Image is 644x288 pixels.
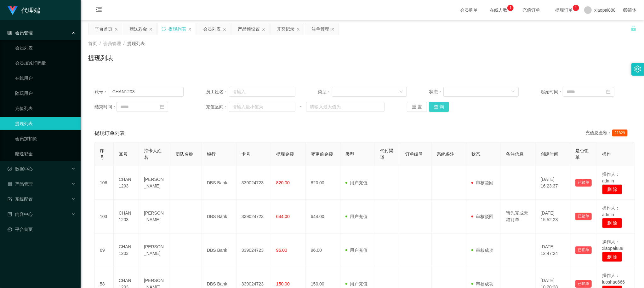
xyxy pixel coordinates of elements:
[306,233,340,267] td: 96.00
[575,246,592,254] button: 已锁单
[229,102,295,112] input: 请输入最小值为
[405,152,423,157] span: 订单编号
[8,223,76,236] a: 图标: dashboard平台首页
[15,117,76,130] a: 提现列表
[88,53,113,63] h1: 提现列表
[510,5,512,11] p: 1
[160,105,164,109] i: 图标: calendar
[206,104,229,110] span: 充值区间：
[114,27,118,31] i: 图标: close
[95,23,112,35] div: 平台首页
[511,90,515,94] i: 图标: down
[602,184,622,194] button: 删 除
[311,23,329,35] div: 注单管理
[114,233,139,267] td: CHAN1203
[407,102,427,112] button: 重 置
[429,102,449,112] button: 查 询
[380,148,393,160] span: 代付渠道
[331,27,335,31] i: 图标: close
[237,233,271,267] td: 339024723
[506,152,524,157] span: 备注信息
[203,23,221,35] div: 会员列表
[15,102,76,115] a: 充值列表
[295,104,306,110] span: ~
[100,41,101,46] span: /
[8,166,33,171] span: 数据中心
[123,41,125,46] span: /
[602,218,622,228] button: 删 除
[15,132,76,145] a: 会员加扣款
[15,72,76,84] a: 在线用户
[602,172,620,183] span: 操作人：admin
[575,213,592,220] button: 已锁单
[8,30,33,35] span: 会员管理
[306,200,340,233] td: 644.00
[507,5,514,11] sup: 1
[94,130,125,137] span: 提现订单列表
[206,89,229,95] span: 员工姓名：
[95,200,114,233] td: 103
[318,89,332,95] span: 类型：
[399,90,403,94] i: 图标: down
[88,41,97,46] span: 首页
[202,233,237,267] td: DBS Bank
[149,27,153,31] i: 图标: close
[95,166,114,200] td: 106
[573,5,579,11] sup: 1
[8,182,12,186] i: 图标: appstore-o
[8,6,18,15] img: logo.9652507e.png
[296,27,300,31] i: 图标: close
[471,281,493,286] span: 审核成功
[139,200,170,233] td: [PERSON_NAME]
[237,200,271,233] td: 339024723
[602,252,622,262] button: 删 除
[602,152,611,157] span: 操作
[8,8,40,13] a: 代理端
[602,273,625,285] span: 操作人：luoshao666
[345,180,368,185] span: 用户充值
[8,197,33,202] span: 系统配置
[129,23,147,35] div: 赠送彩金
[345,214,368,219] span: 用户充值
[15,87,76,100] a: 陪玩用户
[612,130,628,136] span: 21829
[471,152,480,157] span: 状态
[109,87,184,97] input: 请输入
[429,89,443,95] span: 状态：
[552,8,576,12] span: 提现订单
[277,23,294,35] div: 开奖记录
[237,166,271,200] td: 339024723
[575,5,577,11] p: 1
[15,42,76,54] a: 会员列表
[114,166,139,200] td: CHAN1203
[487,8,510,12] span: 在线人数
[276,180,290,185] span: 820.00
[8,212,12,216] i: 图标: profile
[437,152,454,157] span: 系统备注
[144,148,162,160] span: 持卡人姓名
[536,200,570,233] td: [DATE] 15:52:23
[94,104,117,110] span: 结束时间：
[188,27,192,31] i: 图标: close
[575,179,592,187] button: 已锁单
[8,181,33,187] span: 产品管理
[262,27,265,31] i: 图标: close
[8,167,12,171] i: 图标: check-circle-o
[168,23,186,35] div: 提现列表
[276,248,287,253] span: 96.00
[8,212,33,217] span: 内容中心
[114,200,139,233] td: CHAN1203
[242,152,250,157] span: 卡号
[100,148,104,160] span: 序号
[103,41,121,46] span: 会员管理
[471,180,493,185] span: 审核驳回
[345,281,368,286] span: 用户充值
[575,280,592,288] button: 已锁单
[311,152,333,157] span: 变更前金额
[606,89,611,94] i: 图标: calendar
[88,0,110,20] i: 图标: menu-fold
[139,233,170,267] td: [PERSON_NAME]
[536,233,570,267] td: [DATE] 12:47:24
[276,281,290,286] span: 150.00
[306,102,385,112] input: 请输入最大值为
